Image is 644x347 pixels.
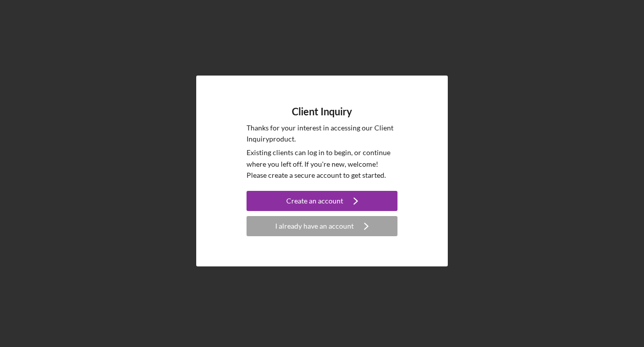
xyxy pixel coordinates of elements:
[247,122,397,145] p: Thanks for your interest in accessing our Client Inquiry product.
[247,216,397,236] button: I already have an account
[247,191,397,211] button: Create an account
[247,191,397,214] a: Create an account
[286,191,343,211] div: Create an account
[292,106,352,117] h4: Client Inquiry
[247,147,397,181] p: Existing clients can log in to begin, or continue where you left off. If you're new, welcome! Ple...
[275,216,354,236] div: I already have an account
